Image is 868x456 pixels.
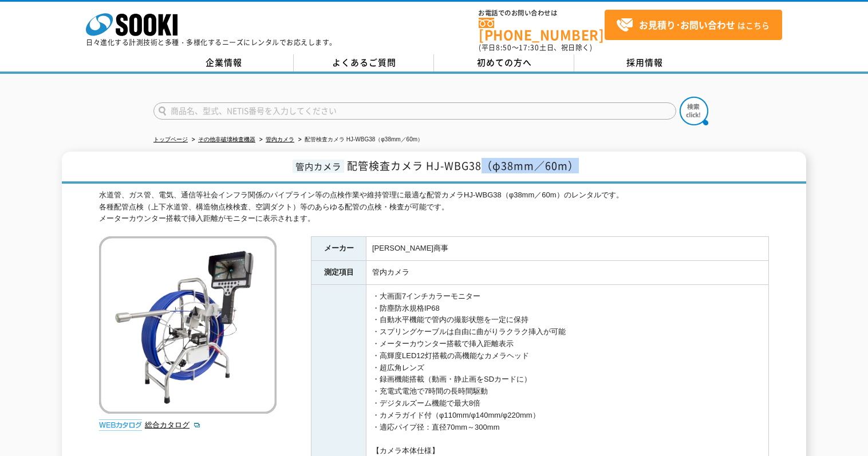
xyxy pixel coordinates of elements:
[366,237,769,261] td: [PERSON_NAME]商事
[153,54,294,72] a: 企業情報
[574,54,715,72] a: 採用情報
[347,158,579,173] span: 配管検査カメラ HJ-WBG38（φ38mm／60m）
[153,136,188,142] a: トップページ
[479,42,592,53] span: (平日 ～ 土日、祝日除く)
[479,10,605,17] span: お電話でのお問い合わせは
[296,134,423,146] li: 配管検査カメラ HJ-WBG38（φ38mm／60m）
[86,39,337,46] p: 日々進化する計測技術と多種・多様化するニーズにレンタルでお応えします。
[293,160,344,173] span: 管内カメラ
[294,54,434,72] a: よくあるご質問
[198,136,255,142] a: その他非破壊検査機器
[680,97,708,125] img: btn_search.png
[477,56,532,69] span: 初めての方へ
[145,421,201,429] a: 総合カタログ
[99,419,142,431] img: webカタログ
[639,18,735,31] strong: お見積り･お問い合わせ
[605,10,782,40] a: お見積り･お問い合わせはこちら
[616,17,770,34] span: はこちら
[266,136,294,142] a: 管内カメラ
[311,237,366,261] th: メーカー
[311,261,366,285] th: 測定項目
[99,189,769,225] div: 水道管、ガス管、電気、通信等社会インフラ関係のパイプライン等の点検作業や維持管理に最適な配管カメラHJ-WBG38（φ38mm／60m）のレンタルです。 各種配管点検（上下水道管、構造物点検検査...
[99,236,277,414] img: 配管検査カメラ HJ-WBG38（φ38mm／60m）
[366,261,769,285] td: 管内カメラ
[519,42,539,53] span: 17:30
[479,18,605,41] a: [PHONE_NUMBER]
[153,102,676,120] input: 商品名、型式、NETIS番号を入力してください
[496,42,512,53] span: 8:50
[434,54,574,72] a: 初めての方へ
